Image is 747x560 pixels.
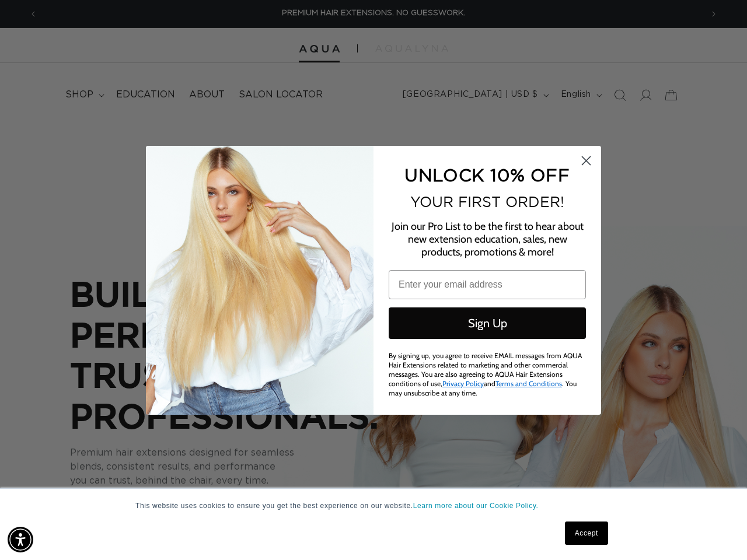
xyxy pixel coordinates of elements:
div: Accessibility Menu [8,527,33,552]
a: Privacy Policy [442,379,484,388]
input: Enter your email address [389,270,586,299]
a: Accept [565,521,608,545]
img: daab8b0d-f573-4e8c-a4d0-05ad8d765127.png [146,146,373,415]
a: Terms and Conditions [495,379,562,388]
button: Close dialog [576,150,596,171]
span: YOUR FIRST ORDER! [410,194,564,210]
button: Sign Up [389,307,586,339]
p: This website uses cookies to ensure you get the best experience on our website. [135,501,612,511]
span: Join our Pro List to be the first to hear about new extension education, sales, new products, pro... [392,220,584,258]
a: Learn more about our Cookie Policy. [413,502,539,510]
span: By signing up, you agree to receive EMAIL messages from AQUA Hair Extensions related to marketing... [389,351,582,397]
iframe: Chat Widget [689,504,747,560]
span: UNLOCK 10% OFF [404,165,570,184]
